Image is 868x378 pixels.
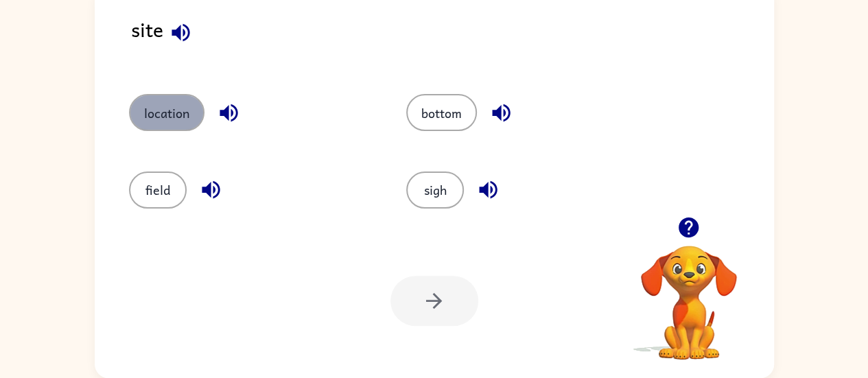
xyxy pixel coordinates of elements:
[131,14,774,67] div: site
[406,94,477,131] button: bottom
[129,172,187,209] button: field
[406,172,464,209] button: sigh
[129,94,204,131] button: location
[620,224,758,362] video: Your browser must support playing .mp4 files to use Literably. Please try using another browser.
